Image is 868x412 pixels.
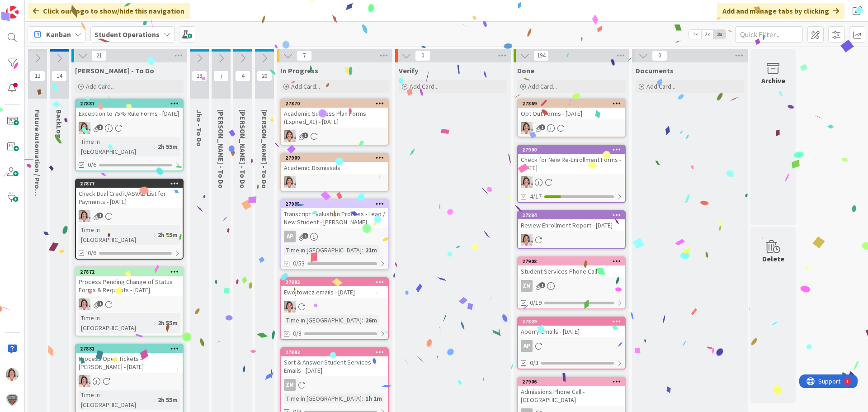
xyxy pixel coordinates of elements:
div: Time in [GEOGRAPHIC_DATA] [284,245,362,255]
span: Documents [636,66,674,75]
div: 27908Student Services Phone Call [518,257,625,277]
div: 27887 [76,99,183,108]
div: 27909 [285,155,388,161]
span: 1 [97,301,103,307]
img: EW [79,122,90,134]
div: Aperry emails - [DATE] [518,326,625,337]
div: 27872Process Pending Change of Status Forms & Requests - [DATE] [76,268,183,296]
div: 27882 [281,278,388,286]
a: 27870Academic Success Plan Forms (Expired_X1) - [DATE]EW [280,99,389,146]
div: 27909 [281,154,388,162]
span: 1 [97,124,103,130]
div: Opt Out Forms - [DATE] [518,108,625,119]
span: 1x [689,30,701,39]
div: 27900 [522,147,625,153]
a: 27887Exception to 75% Rule Forms - [DATE]EWTime in [GEOGRAPHIC_DATA]:2h 55m0/6 [75,99,184,171]
img: EW [521,122,533,134]
a: 27900Check for New Re-Enrollment Forms - [DATE]EW4/17 [517,145,626,203]
div: 27829Aperry emails - [DATE] [518,317,625,337]
div: Time in [GEOGRAPHIC_DATA] [79,390,154,410]
div: 27872 [80,269,183,275]
div: Academic Success Plan Forms (Expired_X1) - [DATE] [281,108,388,128]
div: EW [281,301,388,313]
div: Process Open Tickets - [PERSON_NAME] - [DATE] [76,353,183,373]
span: : [362,245,363,255]
div: 27906 [522,379,625,385]
div: 27887Exception to 75% Rule Forms - [DATE] [76,99,183,119]
span: 7 [213,71,229,81]
img: EW [284,301,296,313]
div: 27869 [518,99,625,108]
div: 27829 [522,318,625,325]
div: 27881 [80,346,183,352]
div: ZM [521,280,533,292]
span: : [154,318,156,328]
span: 3x [713,30,726,39]
div: Check Dual Credit/ASVAB List for Payments - [DATE] [76,188,183,208]
div: 27900 [518,146,625,154]
div: 2h 55m [156,230,180,240]
div: 27905 [281,200,388,208]
div: 27872 [76,268,183,276]
div: 27877 [80,180,183,187]
span: 0/6 [88,248,96,258]
div: AP [518,340,625,352]
img: EW [79,210,90,222]
img: EW [284,176,296,188]
div: 2h 55m [156,142,180,152]
span: : [362,393,363,403]
div: 26m [363,315,379,325]
span: 0/3 [293,329,302,338]
span: Add Card... [86,82,115,90]
span: 4/17 [530,192,542,201]
span: 19 [192,71,207,81]
div: 27870 [285,100,388,107]
a: 27884Review Enrollment Report - [DATE]EW [517,210,626,249]
a: 27829Aperry emails - [DATE]AP0/3 [517,317,626,369]
div: 27882 [285,279,388,285]
div: EW [76,375,183,387]
img: EW [284,130,296,142]
div: 21m [363,245,379,255]
div: Time in [GEOGRAPHIC_DATA] [284,315,362,325]
div: 27877 [76,180,183,188]
span: Kanban [46,29,71,40]
span: 1 [539,282,545,288]
div: 27905Transcript Evaluation Process - Lead / New Student - [PERSON_NAME] [281,200,388,228]
span: 7 [297,50,312,61]
div: 1 [47,4,49,11]
div: 27887 [80,100,183,107]
div: Transcript Evaluation Process - Lead / New Student - [PERSON_NAME] [281,208,388,228]
div: 27870 [281,99,388,108]
div: EW [518,234,625,246]
span: 1 [97,213,103,218]
span: 4 [235,71,250,81]
div: AP [284,231,296,242]
div: Time in [GEOGRAPHIC_DATA] [79,225,154,245]
div: 27869Opt Out Forms - [DATE] [518,99,625,119]
div: Delete [762,253,784,264]
span: 0/53 [293,259,305,268]
div: Sort & Answer Student Services Emails - [DATE] [281,356,388,376]
div: EW [281,176,388,188]
a: 27869Opt Out Forms - [DATE]EW [517,99,626,137]
span: 1 [539,124,545,130]
span: 1 [302,133,308,138]
span: 21 [91,50,107,61]
span: Zaida - To Do [217,109,226,189]
div: 27906Admissions Phone Call - [GEOGRAPHIC_DATA] [518,378,625,406]
span: Emilie - To Do [75,66,154,75]
a: 27908Student Services Phone CallZM0/19 [517,256,626,309]
span: : [154,230,156,240]
img: avatar [6,393,19,406]
span: 1 [302,233,308,239]
div: Student Services Phone Call [518,265,625,277]
img: Visit kanbanzone.com [6,6,19,19]
div: 27829 [518,317,625,326]
div: Time in [GEOGRAPHIC_DATA] [79,137,154,156]
div: Admissions Phone Call - [GEOGRAPHIC_DATA] [518,386,625,406]
span: Amanda - To Do [260,109,269,189]
div: 27892Sort & Answer Student Services Emails - [DATE] [281,348,388,376]
span: 194 [533,50,549,61]
span: 0 [415,50,430,61]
